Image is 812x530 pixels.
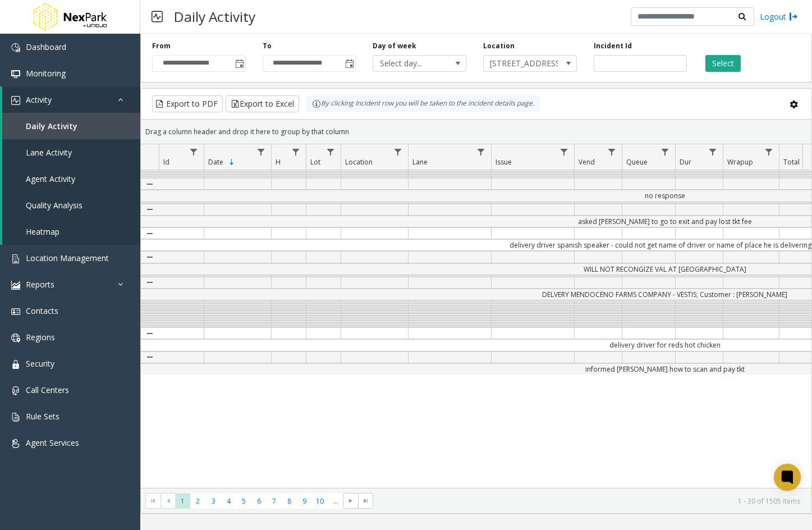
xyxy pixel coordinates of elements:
[346,496,355,505] span: Go to the next page
[11,333,20,342] img: 'icon'
[254,144,269,159] a: Date Filter Menu
[26,42,66,52] span: Dashboard
[361,496,370,505] span: Go to the last page
[345,157,373,167] span: Location
[391,144,406,159] a: Location Filter Menu
[11,43,20,52] img: 'icon'
[2,218,140,245] a: Heatmap
[484,56,558,71] span: [STREET_ADDRESS]
[288,144,304,159] a: H Filter Menu
[11,360,20,369] img: 'icon'
[26,173,75,184] span: Agent Activity
[26,147,72,158] span: Lane Activity
[141,200,159,220] a: Collapse Details
[26,411,59,422] span: Rule Sets
[496,157,512,167] span: Issue
[152,95,223,112] button: Export to PDF
[152,41,171,51] label: From
[343,493,358,509] span: Go to the next page
[11,96,20,105] img: 'icon'
[26,68,66,79] span: Monitoring
[2,139,140,166] a: Lane Activity
[282,494,297,509] span: Page 8
[727,157,753,167] span: Wrapup
[297,494,312,509] span: Page 9
[474,144,489,159] a: Lane Filter Menu
[221,494,236,509] span: Page 4
[26,253,109,263] span: Location Management
[141,174,159,194] a: Collapse Details
[186,144,201,159] a: Id Filter Menu
[11,281,20,290] img: 'icon'
[26,385,69,395] span: Call Centers
[760,11,798,22] a: Logout
[227,158,236,167] span: Sortable
[789,11,798,22] img: logout
[2,192,140,218] a: Quality Analysis
[483,41,515,51] label: Location
[26,358,54,369] span: Security
[141,223,159,243] a: Collapse Details
[11,307,20,316] img: 'icon'
[141,348,159,367] a: Collapse Details
[26,226,59,237] span: Heatmap
[579,157,595,167] span: Vend
[680,157,691,167] span: Dur
[26,200,82,211] span: Quality Analysis
[11,386,20,395] img: 'icon'
[26,279,54,290] span: Reports
[267,494,282,509] span: Page 7
[11,70,20,79] img: 'icon'
[141,122,811,141] div: Drag a column header and drop it here to group by that column
[306,95,540,112] div: By clicking Incident row you will be taken to the incident details page.
[604,144,620,159] a: Vend Filter Menu
[380,496,800,506] kendo-pager-info: 1 - 30 of 1505 items
[783,157,800,167] span: Total
[141,323,159,343] a: Collapse Details
[373,56,447,71] span: Select day...
[141,273,159,293] a: Collapse Details
[705,144,721,159] a: Dur Filter Menu
[236,494,251,509] span: Page 5
[152,3,163,30] img: pageIcon
[313,494,328,509] span: Page 10
[251,494,267,509] span: Page 6
[141,247,159,267] a: Collapse Details
[175,494,190,509] span: Page 1
[358,493,373,509] span: Go to the last page
[208,157,223,167] span: Date
[310,157,320,167] span: Lot
[206,494,221,509] span: Page 3
[163,157,169,167] span: Id
[2,166,140,192] a: Agent Activity
[26,305,58,316] span: Contacts
[11,439,20,448] img: 'icon'
[26,94,52,105] span: Activity
[233,56,245,71] span: Toggle popup
[412,157,428,167] span: Lane
[11,254,20,263] img: 'icon'
[658,144,673,159] a: Queue Filter Menu
[263,41,272,51] label: To
[328,494,343,509] span: Page 11
[343,56,355,71] span: Toggle popup
[26,121,77,131] span: Daily Activity
[226,95,299,112] button: Export to Excel
[141,144,811,488] div: Data table
[11,413,20,422] img: 'icon'
[2,86,140,113] a: Activity
[373,41,416,51] label: Day of week
[705,55,741,72] button: Select
[312,99,321,108] img: infoIcon.svg
[26,332,55,342] span: Regions
[557,144,572,159] a: Issue Filter Menu
[2,113,140,139] a: Daily Activity
[168,3,261,30] h3: Daily Activity
[323,144,338,159] a: Lot Filter Menu
[190,494,205,509] span: Page 2
[26,437,79,448] span: Agent Services
[594,41,632,51] label: Incident Id
[761,144,777,159] a: Wrapup Filter Menu
[626,157,648,167] span: Queue
[276,157,281,167] span: H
